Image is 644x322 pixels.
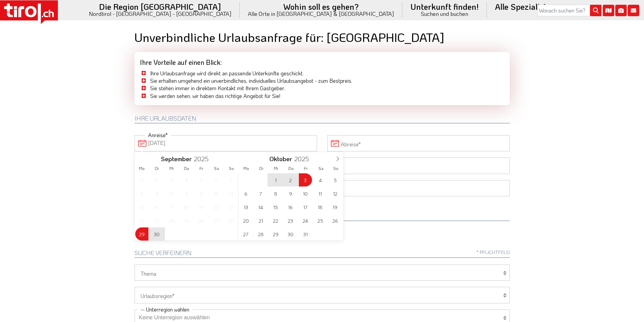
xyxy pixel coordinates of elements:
[254,166,269,171] span: Di
[284,227,297,241] span: Oktober 30, 2025
[150,187,163,200] span: September 9, 2025
[89,11,232,17] small: Nordtirol - [GEOGRAPHIC_DATA] - [GEOGRAPHIC_DATA]
[135,115,510,123] h2: Ihre Urlaubsdaten
[165,187,178,200] span: September 10, 2025
[314,187,327,200] span: Oktober 11, 2025
[269,214,282,227] span: Oktober 22, 2025
[210,200,223,214] span: September 20, 2025
[194,166,209,171] span: Fr
[254,214,267,227] span: Oktober 21, 2025
[615,5,627,16] i: Fotogalerie
[180,187,193,200] span: September 11, 2025
[299,200,312,214] span: Oktober 17, 2025
[149,166,164,171] span: Di
[192,154,214,163] input: Year
[269,187,282,200] span: Oktober 8, 2025
[195,187,208,200] span: September 12, 2025
[150,227,163,241] span: September 30, 2025
[209,166,224,171] span: Sa
[254,200,267,214] span: Oktober 14, 2025
[537,5,601,16] input: Wonach suchen Sie?
[195,214,208,227] span: September 26, 2025
[224,200,238,214] span: September 21, 2025
[254,227,267,241] span: Oktober 28, 2025
[210,187,223,200] span: September 13, 2025
[603,5,614,16] i: Karte öffnen
[180,200,193,214] span: September 18, 2025
[210,173,223,187] span: September 6, 2025
[269,227,282,241] span: Oktober 29, 2025
[140,84,504,92] li: Sie stehen immer in direktem Kontakt mit Ihrem Gastgeber.
[292,154,314,163] input: Year
[476,250,510,255] span: * Pflichtfeld
[314,214,327,227] span: Oktober 25, 2025
[135,52,510,70] div: Ihre Vorteile auf einen Blick:
[135,250,510,258] h2: Suche verfeinern
[135,30,510,44] h1: Unverbindliche Urlaubsanfrage für: [GEOGRAPHIC_DATA]
[329,173,342,187] span: Oktober 5, 2025
[135,173,148,187] span: September 1, 2025
[179,166,194,171] span: Do
[248,11,394,17] small: Alle Orte in [GEOGRAPHIC_DATA] & [GEOGRAPHIC_DATA]
[284,200,297,214] span: Oktober 16, 2025
[135,187,148,200] span: September 8, 2025
[239,200,253,214] span: Oktober 13, 2025
[329,200,342,214] span: Oktober 19, 2025
[150,214,163,227] span: September 23, 2025
[239,214,253,227] span: Oktober 20, 2025
[313,166,328,171] span: Sa
[329,187,342,200] span: Oktober 12, 2025
[180,173,193,187] span: September 4, 2025
[135,166,149,171] span: Mo
[140,77,504,84] li: Sie erhalten umgehend ein unverbindliches, individuelles Urlaubsangebot - zum Bestpreis.
[314,173,327,187] span: Oktober 4, 2025
[284,166,299,171] span: Do
[150,200,163,214] span: September 16, 2025
[269,156,292,162] span: Oktober
[165,200,178,214] span: September 17, 2025
[165,214,178,227] span: September 24, 2025
[224,187,238,200] span: September 14, 2025
[140,70,504,77] li: Ihre Urlaubsanfrage wird direkt an passende Unterkünfte geschickt.
[224,166,239,171] span: So
[299,227,312,241] span: Oktober 31, 2025
[180,214,193,227] span: September 25, 2025
[161,156,192,162] span: September
[135,200,148,214] span: September 15, 2025
[299,166,313,171] span: Fr
[299,173,312,187] span: Oktober 3, 2025
[269,166,284,171] span: Mi
[239,166,254,171] span: Mo
[164,166,179,171] span: Mi
[195,173,208,187] span: September 5, 2025
[224,214,238,227] span: September 28, 2025
[628,5,639,16] i: Kontakt
[195,200,208,214] span: September 19, 2025
[165,173,178,187] span: September 3, 2025
[239,187,253,200] span: Oktober 6, 2025
[299,187,312,200] span: Oktober 10, 2025
[284,214,297,227] span: Oktober 23, 2025
[299,214,312,227] span: Oktober 24, 2025
[210,214,223,227] span: September 27, 2025
[254,187,267,200] span: Oktober 7, 2025
[410,11,479,17] small: Suchen und buchen
[239,227,253,241] span: Oktober 27, 2025
[150,173,163,187] span: September 2, 2025
[314,200,327,214] span: Oktober 18, 2025
[269,173,282,187] span: Oktober 1, 2025
[269,200,282,214] span: Oktober 15, 2025
[284,173,297,187] span: Oktober 2, 2025
[328,166,343,171] span: So
[140,92,504,100] li: Sie werden sehen, wir haben das richtige Angebot für Sie!
[329,214,342,227] span: Oktober 26, 2025
[284,187,297,200] span: Oktober 9, 2025
[224,173,238,187] span: September 7, 2025
[135,214,148,227] span: September 22, 2025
